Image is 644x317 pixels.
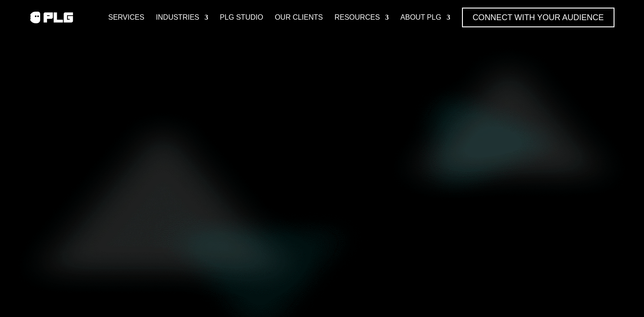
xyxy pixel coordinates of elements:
a: Our Clients [275,8,323,27]
a: About PLG [400,8,450,27]
a: Services [108,8,144,27]
a: Industries [156,8,208,27]
a: Resources [335,8,389,27]
a: Connect with Your Audience [462,8,614,27]
a: PLG Studio [220,8,263,27]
